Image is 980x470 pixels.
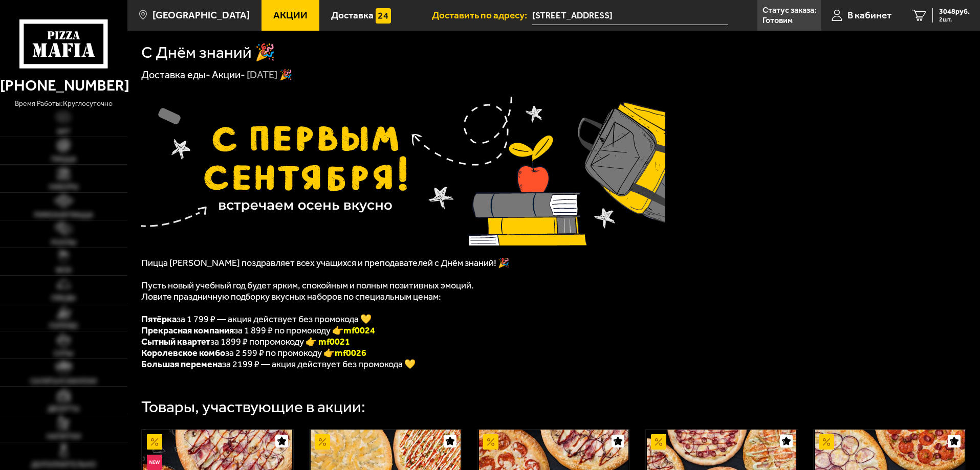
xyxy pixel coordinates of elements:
span: Горячее [49,323,78,330]
span: WOK [56,267,72,274]
span: [GEOGRAPHIC_DATA] [153,10,250,20]
font: mf0021 [318,336,350,347]
span: Акции [273,10,308,20]
a: Акции- [212,69,245,81]
span: Десерты [48,406,79,413]
span: за 1 799 ₽ — акция действует без промокода 💛 [141,314,372,325]
span: Хит [57,128,71,136]
img: Акционный [315,434,330,450]
b: Прекрасная компания [141,325,234,336]
span: за 1 899 ₽ по промокоду 👉 [141,325,375,336]
span: за 2 599 ₽ по промокоду 👉 [141,347,366,359]
img: Акционный [819,434,834,450]
b: Королевское комбо [141,347,225,359]
img: 1024x1024 [141,92,665,245]
div: [DATE] 🎉 [247,69,292,82]
h1: С Днём знаний 🎉 [141,44,275,61]
span: Напитки [47,433,81,440]
span: Салаты и закуски [30,378,97,385]
span: 2 шт. [939,16,970,23]
span: Наборы [49,184,78,191]
span: Пицца [51,156,76,163]
span: Пусть новый учебный год будет ярким, спокойным и полным позитивных эмоций. [141,280,474,291]
a: Доставка еды- [141,69,210,81]
img: Акционный [651,434,666,450]
span: Доставить по адресу: [432,10,532,20]
img: Новинка [147,455,162,470]
font: mf0024 [343,325,375,336]
img: Акционный [147,434,162,450]
span: за 1899 ₽ попромокоду 👉 [141,336,350,347]
span: проспект Космонавтов, 102к1 [532,6,728,25]
span: Римская пицца [34,212,93,219]
b: Сытный квартет [141,336,210,347]
span: Доставка [331,10,374,20]
input: Ваш адрес доставки [532,6,728,25]
img: 15daf4d41897b9f0e9f617042186c801.svg [376,8,391,24]
span: Пицца [PERSON_NAME] поздравляет всех учащихся и преподавателей с Днём знаний! 🎉 [141,257,509,268]
b: Пятёрка [141,314,177,325]
span: Роллы [51,239,76,247]
b: Большая перемена [141,359,222,370]
span: В кабинет [847,10,891,20]
span: Дополнительно [31,461,96,468]
div: Товары, участвующие в акции: [141,399,365,415]
font: за 2199 ₽ — акция действует без промокода 💛 [141,359,416,370]
span: Обеды [51,295,76,302]
span: Супы [54,350,73,357]
span: Ловите праздничную подборку вкусных наборов по специальным ценам: [141,291,441,302]
font: mf0026 [335,347,366,359]
p: Готовим [763,16,793,25]
img: Акционный [483,434,498,450]
span: 3048 руб. [939,8,970,15]
p: Статус заказа: [763,6,816,14]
